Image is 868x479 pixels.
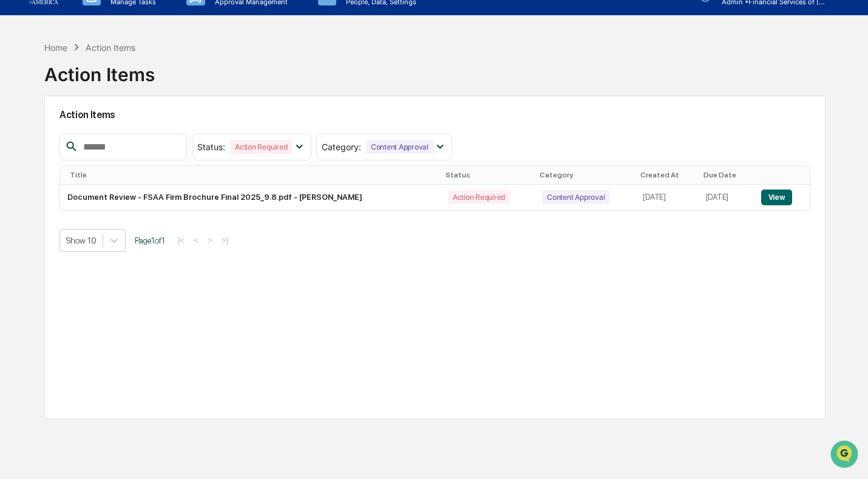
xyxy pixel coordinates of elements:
div: 🗄️ [88,154,98,164]
button: View [761,190,792,205]
div: Status [446,171,530,179]
div: Category [540,171,631,179]
div: Due Date [704,171,749,179]
div: 🖐️ [12,154,22,164]
div: We're available if you need us! [41,105,154,114]
div: Action Required [448,190,510,204]
div: Content Approval [366,140,433,154]
a: 🔎Data Lookup [7,171,81,193]
span: Data Lookup [24,176,76,188]
div: Content Approval [542,190,609,204]
button: |< [174,235,188,245]
a: Powered byPylon [86,205,147,214]
td: Document Review - FSAA Firm Brochure Final 2025_9.8.pdf - [PERSON_NAME] [60,185,441,210]
h2: Action Items [59,109,810,121]
button: < [190,235,202,245]
td: [DATE] [636,185,698,210]
a: 🗄️Attestations [83,148,155,170]
span: Page 1 of 1 [135,236,165,245]
a: 🖐️Preclearance [7,148,83,170]
button: >| [218,235,232,245]
img: 1746055101610-c473b297-6a78-478c-a979-82029cc54cd1 [12,93,34,114]
button: > [204,235,216,245]
td: [DATE] [699,185,754,210]
div: Action Items [86,42,135,53]
div: Title [70,171,436,179]
div: Action Items [44,54,155,85]
p: How can we help? [12,25,221,45]
div: Action Required [230,140,292,154]
span: Attestations [100,153,151,165]
button: Start new chat [206,96,221,111]
div: Start new chat [41,93,199,105]
span: Preclearance [24,153,78,165]
div: Home [44,42,67,53]
div: 🔎 [12,177,22,187]
span: Pylon [121,205,147,214]
iframe: Open customer support [829,439,862,472]
span: Category : [322,142,361,152]
div: Created At [640,171,693,179]
span: Status : [197,142,225,152]
a: View [761,193,792,202]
